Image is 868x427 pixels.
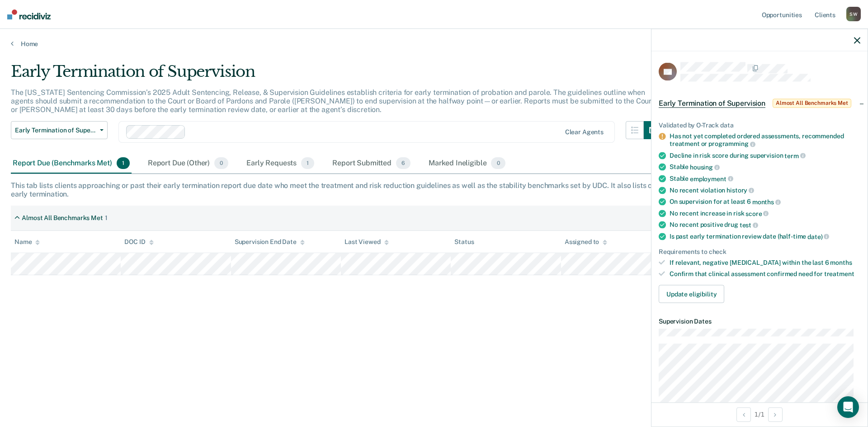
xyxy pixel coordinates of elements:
div: 1 / 1 [651,402,868,426]
div: Stable [670,163,860,171]
div: Name [14,238,40,246]
div: Open Intercom Messenger [837,396,859,418]
div: On supervision for at least 6 [670,198,860,206]
span: employment [690,175,733,182]
span: history [726,187,754,194]
span: 6 [396,157,410,169]
span: Early Termination of Supervision [659,99,765,108]
span: Early Termination of Supervision [15,127,96,134]
div: Marked Ineligible [427,154,507,174]
div: Supervision End Date [235,238,305,246]
div: Is past early termination review date (half-time [670,233,860,241]
button: Next Opportunity [768,407,783,422]
span: months [830,259,852,266]
span: test [740,221,758,229]
span: housing [690,164,720,171]
div: Requirements to check [659,248,860,255]
div: This tab lists clients approaching or past their early termination report due date who meet the t... [11,181,857,198]
div: Confirm that clinical assessment confirmed need for [670,270,860,278]
span: date) [807,233,829,240]
span: 0 [491,157,505,169]
div: If relevant, negative [MEDICAL_DATA] within the last 6 [670,259,860,267]
div: Report Due (Other) [146,154,230,174]
img: Recidiviz [7,9,51,19]
div: Clear agents [565,128,604,136]
div: Early Termination of Supervision [11,62,662,88]
span: Almost All Benchmarks Met [773,99,851,108]
span: 1 [117,157,130,169]
div: DOC ID [124,238,153,246]
div: 1 [105,214,108,222]
span: months [752,198,781,206]
div: Status [454,238,474,246]
span: term [784,152,805,159]
div: No recent positive drug [670,221,860,229]
div: S W [846,7,861,21]
div: Assigned to [565,238,607,246]
div: Report Submitted [330,154,412,174]
div: Validated by O-Track data [659,121,860,129]
div: No recent violation [670,186,860,194]
div: Report Due (Benchmarks Met) [11,154,132,174]
div: Decline in risk score during supervision [670,151,860,160]
div: Stable [670,175,860,183]
span: 0 [214,157,228,169]
div: Last Viewed [344,238,388,246]
a: Home [11,40,857,48]
span: treatment [824,270,854,277]
dt: Supervision Dates [659,318,860,325]
span: 1 [301,157,314,169]
div: Has not yet completed ordered assessments, recommended treatment or programming [670,132,860,148]
div: No recent increase in risk [670,209,860,217]
div: Early Termination of SupervisionAlmost All Benchmarks Met [651,89,868,117]
p: The [US_STATE] Sentencing Commission’s 2025 Adult Sentencing, Release, & Supervision Guidelines e... [11,88,654,114]
span: score [745,210,769,217]
button: Previous Opportunity [736,407,751,422]
button: Update eligibility [659,285,724,303]
div: Early Requests [245,154,316,174]
div: Almost All Benchmarks Met [22,214,103,222]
